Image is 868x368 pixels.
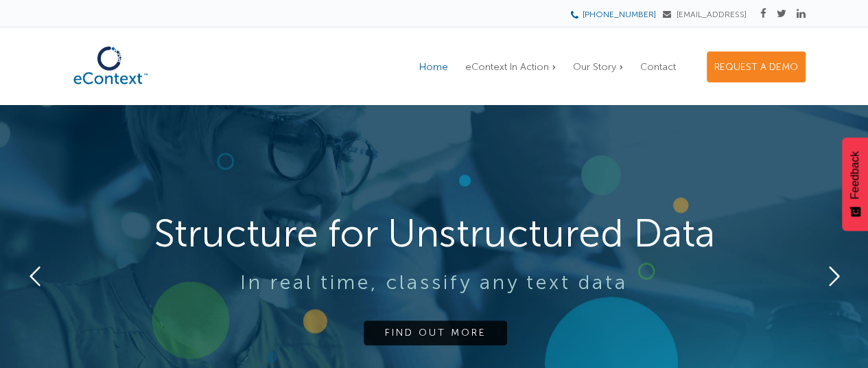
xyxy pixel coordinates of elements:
[760,8,766,20] a: Facebook
[849,151,861,199] span: Feedback
[364,321,507,345] rs-layer: FIND OUT MORE
[640,61,676,73] span: Contact
[465,61,549,73] span: eContext In Action
[62,80,159,95] a: eContext
[62,39,159,92] img: eContext
[575,10,656,19] a: [PHONE_NUMBER]
[714,61,798,73] span: REQUEST A DEMO
[797,8,806,20] a: Linkedin
[842,137,868,231] button: Feedback - Show survey
[419,61,448,73] span: Home
[633,52,683,82] a: Contact
[412,52,455,82] a: Home
[707,51,806,82] a: REQUEST A DEMO
[777,8,786,20] a: Twitter
[663,10,747,19] a: [EMAIL_ADDRESS]
[573,61,616,73] span: Our Story
[9,207,860,260] rs-layer: Structure for Unstructured Data
[9,272,860,294] rs-layer: In real time, classify any text data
